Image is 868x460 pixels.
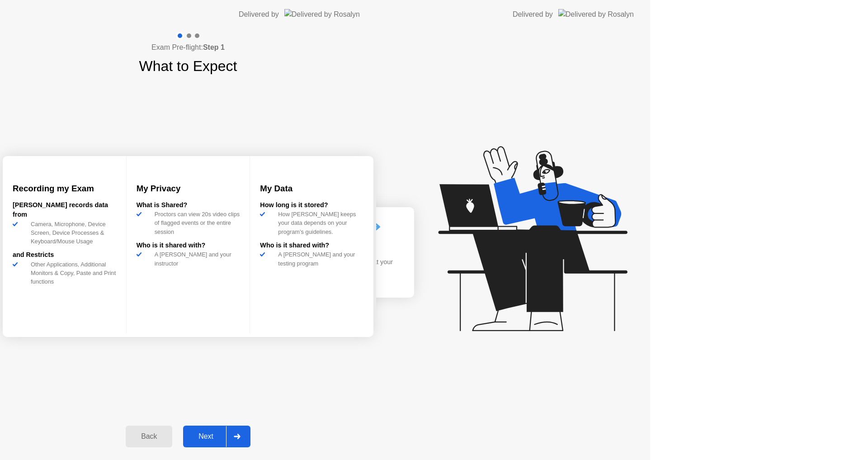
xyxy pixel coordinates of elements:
div: Who is it shared with? [137,241,240,251]
h3: Recording my Exam [13,182,116,195]
button: Back [126,426,172,447]
div: Delivered by [239,9,279,20]
div: Proctors can view 20s video clips of flagged events or the entire session [151,210,240,236]
div: Camera, Microphone, Device Screen, Device Processes & Keyboard/Mouse Usage [27,220,116,246]
div: Who is it shared with? [260,241,363,251]
h4: Exam Pre-flight: [151,42,225,53]
div: [PERSON_NAME] records data from [13,200,116,220]
div: A [PERSON_NAME] and your testing program [274,250,363,267]
div: Delivered by [513,9,553,20]
button: Next [183,426,250,447]
div: What is Shared? [137,200,240,210]
div: Next [186,432,226,441]
h3: My Data [260,182,363,195]
img: Delivered by Rosalyn [284,9,360,19]
div: How long is it stored? [260,200,363,210]
img: Delivered by Rosalyn [558,9,634,19]
div: and Restricts [13,250,116,260]
div: A [PERSON_NAME] and your instructor [151,250,240,267]
div: How [PERSON_NAME] keeps your data depends on your program’s guidelines. [274,210,363,236]
div: Back [128,432,170,441]
h3: My Privacy [137,182,240,195]
b: Step 1 [203,43,225,51]
h1: What to Expect [139,55,237,77]
div: Other Applications, Additional Monitors & Copy, Paste and Print functions [27,260,116,286]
